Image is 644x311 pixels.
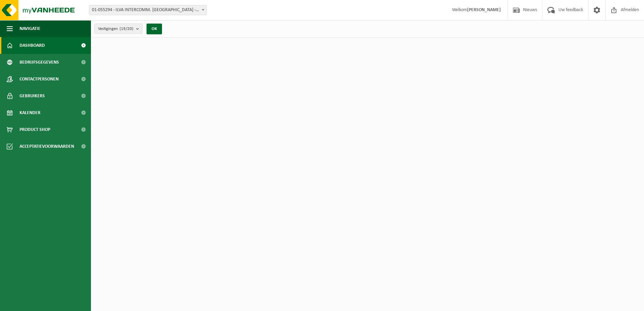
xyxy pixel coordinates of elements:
count: (19/20) [120,27,133,31]
span: Bedrijfsgegevens [20,54,59,71]
strong: [PERSON_NAME] [467,7,501,12]
span: Navigatie [20,20,40,37]
span: Acceptatievoorwaarden [20,138,74,155]
button: OK [147,24,162,34]
span: Dashboard [20,37,45,54]
span: 01-055294 - ILVA INTERCOMM. EREMBODEGEM - EREMBODEGEM [89,5,206,15]
span: Kalender [20,104,40,121]
span: 01-055294 - ILVA INTERCOMM. EREMBODEGEM - EREMBODEGEM [89,5,207,15]
button: Vestigingen(19/20) [94,24,142,34]
span: Gebruikers [20,88,45,104]
span: Vestigingen [98,24,133,34]
span: Product Shop [20,121,50,138]
span: Contactpersonen [20,71,59,88]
